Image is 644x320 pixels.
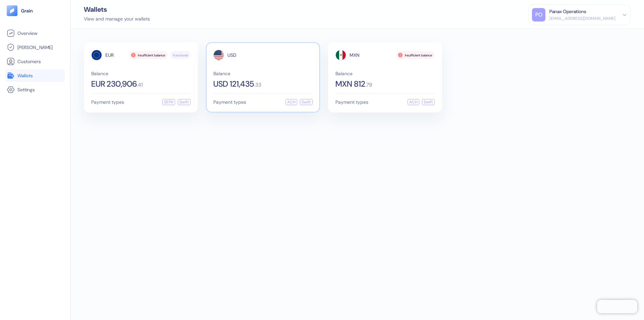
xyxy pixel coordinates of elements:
[178,99,191,105] div: Swift
[7,57,63,65] a: Customers
[227,53,236,57] span: USD
[300,99,313,105] div: Swift
[7,5,17,16] img: logo-tablet-V2.svg
[213,71,313,76] span: Balance
[254,82,261,88] span: . 33
[91,80,137,88] span: EUR 230,906
[84,15,150,22] div: View and manage your wallets
[17,58,41,65] span: Customers
[213,100,246,104] span: Payment types
[17,72,33,79] span: Wallets
[396,51,435,59] div: Insufficient balance
[84,6,150,13] div: Wallets
[532,8,545,21] div: PO
[17,44,53,51] span: [PERSON_NAME]
[7,72,63,80] a: Wallets
[350,53,360,57] span: MXN
[162,99,175,105] div: SEPA
[365,82,372,88] span: . 79
[335,80,365,88] span: MXN 812
[137,82,143,88] span: . 41
[7,43,63,51] a: [PERSON_NAME]
[597,300,637,313] iframe: Chatra live chat
[129,51,168,59] div: Insufficient balance
[549,15,615,21] div: [EMAIL_ADDRESS][DOMAIN_NAME]
[17,86,35,93] span: Settings
[408,99,419,105] div: ACH
[21,8,33,13] img: logo
[335,71,435,76] span: Balance
[7,29,63,37] a: Overview
[422,99,435,105] div: Swift
[91,100,124,104] span: Payment types
[17,30,37,37] span: Overview
[105,53,114,57] span: EUR
[173,53,188,58] span: Functional
[91,71,191,76] span: Balance
[285,99,297,105] div: ACH
[549,8,586,15] div: Panax Operations
[7,86,63,94] a: Settings
[213,80,254,88] span: USD 121,435
[335,100,368,104] span: Payment types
